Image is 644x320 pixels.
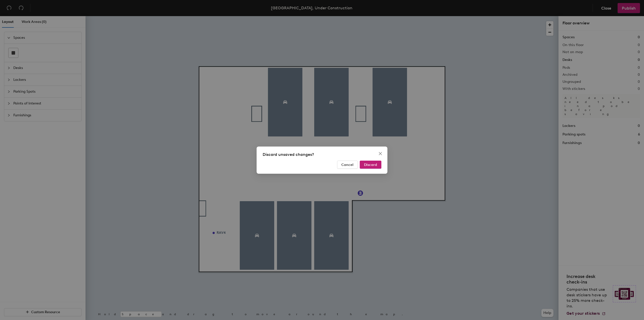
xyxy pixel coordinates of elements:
[376,150,384,158] button: Close
[263,152,381,158] div: Discard unsaved changes?
[360,161,381,169] button: Discard
[337,161,358,169] button: Cancel
[376,152,384,156] span: Close
[378,152,382,156] span: close
[364,162,377,167] span: Discard
[341,162,353,167] span: Cancel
